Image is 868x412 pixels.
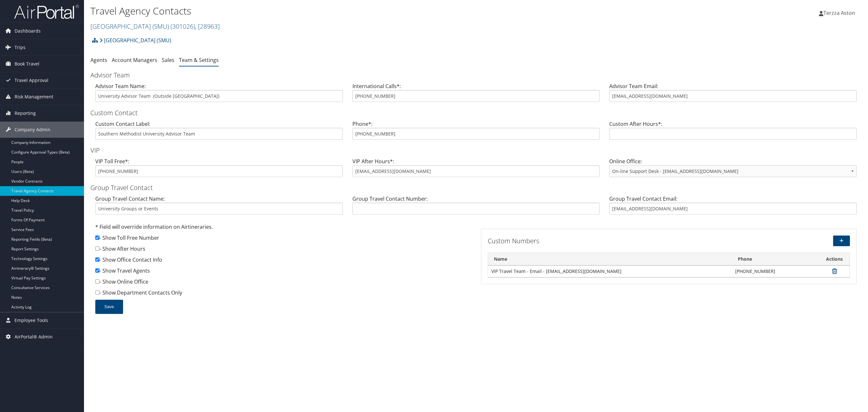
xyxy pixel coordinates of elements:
[90,108,862,117] h3: Custom Contact
[823,9,855,16] span: Terzza Aston
[15,23,41,39] span: Dashboards
[179,56,219,64] a: Team & Settings
[90,4,604,18] h1: Travel Agency Contacts
[15,312,48,328] span: Employee Tools
[488,266,732,277] td: VIP Travel Team - Email - [EMAIL_ADDRESS][DOMAIN_NAME]
[90,146,862,155] h3: VIP
[95,289,471,300] div: - Show Department Contacts Only
[90,120,348,145] div: Custom Contact Label:
[15,39,26,55] span: Trips
[15,329,53,345] span: AirPortal® Admin
[99,34,171,47] a: [GEOGRAPHIC_DATA] (SMU)
[95,300,123,314] button: Save
[171,22,195,31] span: ( 301026 )
[95,267,471,278] div: - Show Travel Agents
[95,223,471,234] div: * Field will override information on Airtineraries.
[348,195,605,220] div: Group Travel Contact Number:
[95,278,471,289] div: - Show Online Office
[604,195,862,220] div: Group Travel Contact Email:
[15,56,39,72] span: Book Travel
[14,4,79,19] img: airportal-logo.png
[604,120,862,145] div: Custom After Hours*:
[90,157,348,182] div: VIP Toll Free*:
[488,236,727,246] h3: Custom Numbers
[15,72,48,88] span: Travel Approval
[819,3,862,23] a: Terzza Aston
[488,253,732,266] th: Name: activate to sort column descending
[90,183,862,192] h3: Group Travel Contact
[15,105,36,121] span: Reporting
[90,82,348,107] div: Advisor Team Name:
[90,195,348,220] div: Group Travel Contact Name:
[348,120,605,145] div: Phone*:
[95,234,471,245] div: - Show Toll Free Number
[95,245,471,256] div: - Show After Hours
[95,256,471,267] div: - Show Office Contact Info
[604,82,862,107] div: Advisor Team Email:
[819,253,850,266] th: Actions: activate to sort column ascending
[195,22,220,31] span: , [ 28963 ]
[162,56,174,64] a: Sales
[348,82,605,107] div: International Calls*:
[15,122,50,138] span: Company Admin
[90,71,862,80] h3: Advisor Team
[348,157,605,182] div: VIP After Hours*:
[732,266,819,277] td: [PHONE_NUMBER]
[15,89,53,105] span: Risk Management
[604,157,862,182] div: Online Office:
[732,253,819,266] th: Phone: activate to sort column ascending
[90,22,220,31] a: [GEOGRAPHIC_DATA] (SMU)
[90,56,107,64] a: Agents
[112,56,157,64] a: Account Managers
